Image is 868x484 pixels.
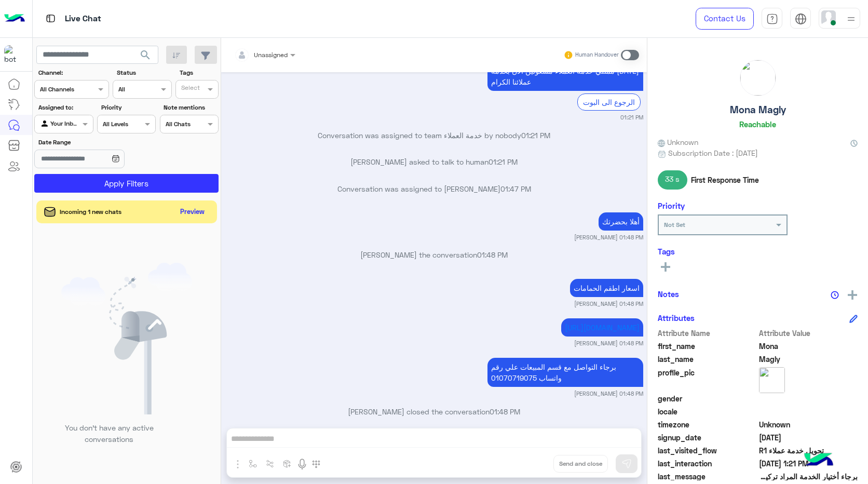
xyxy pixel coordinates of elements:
[38,103,92,112] label: Assigned to:
[225,183,643,194] p: Conversation was assigned to [PERSON_NAME]
[658,170,687,189] span: 33 s
[759,354,858,365] span: Magly
[831,291,839,299] img: notes
[65,12,101,26] p: Live Chat
[599,212,643,231] p: 4/10/2025, 1:48 PM
[553,455,608,473] button: Send and close
[740,60,776,96] img: picture
[60,207,121,217] span: Incoming 1 new chats
[759,406,858,417] span: null
[34,174,219,193] button: Apply Filters
[57,422,161,445] p: You don’t have any active conversations
[759,341,858,352] span: Mona
[848,290,857,300] img: add
[658,313,695,322] h6: Attributes
[658,201,685,210] h6: Priority
[38,68,108,77] label: Channel:
[766,13,778,25] img: tab
[658,341,757,352] span: first_name
[759,458,858,469] span: 2025-10-04T10:21:08.692Z
[225,249,643,260] p: [PERSON_NAME] the conversation
[821,10,836,25] img: userImage
[845,12,858,25] img: profile
[38,138,155,147] label: Date Range
[225,130,643,141] p: Conversation was assigned to team خدمة العملاء by nobody
[658,328,757,339] span: Attribute Name
[44,12,57,25] img: tab
[759,432,858,443] span: 2025-09-04T19:39:19.778Z
[477,250,508,259] span: 01:48 PM
[795,13,807,25] img: tab
[730,104,786,116] h5: Mona Magly
[658,432,757,443] span: signup_date
[575,51,619,59] small: Human Handover
[117,68,170,77] label: Status
[759,445,858,456] span: تحويل خدمة عملاء R1
[487,358,643,387] p: 4/10/2025, 1:48 PM
[490,407,520,416] span: 01:48 PM
[658,393,757,404] span: gender
[762,8,782,30] a: tab
[691,174,759,185] span: First Response Time
[658,289,679,299] h6: Notes
[696,8,754,30] a: Contact Us
[176,205,209,220] button: Preview
[668,147,758,158] span: Subscription Date : [DATE]
[658,367,757,391] span: profile_pic
[658,354,757,365] span: last_name
[225,406,643,417] p: [PERSON_NAME] closed the conversation
[561,318,643,337] p: 4/10/2025, 1:48 PM
[489,157,518,166] span: 01:21 PM
[164,103,217,112] label: Note mentions
[101,103,155,112] label: Priority
[739,119,776,129] h6: Reachable
[133,46,158,68] button: search
[759,328,858,339] span: Attribute Value
[139,49,152,61] span: search
[759,367,785,393] img: picture
[500,184,531,193] span: 01:47 PM
[658,458,757,469] span: last_interaction
[4,45,23,64] img: 322208621163248
[565,323,640,332] a: [URL][DOMAIN_NAME]
[658,471,757,482] span: last_message
[521,131,550,140] span: 01:21 PM
[620,113,643,122] small: 01:21 PM
[658,445,757,456] span: last_visited_flow
[801,442,837,479] img: hulul-logo.png
[658,419,757,430] span: timezone
[254,51,288,59] span: Unassigned
[180,68,218,77] label: Tags
[759,393,858,404] span: null
[225,156,643,167] p: [PERSON_NAME] asked to talk to human
[759,471,858,482] span: برجاء أختيار الخدمة المراد تركيبها
[574,339,643,347] small: [PERSON_NAME] 01:48 PM
[180,83,200,95] div: Select
[574,233,643,241] small: [PERSON_NAME] 01:48 PM
[570,279,643,297] p: 4/10/2025, 1:48 PM
[658,137,698,147] span: Unknown
[759,419,858,430] span: Unknown
[4,8,25,30] img: Logo
[61,263,192,414] img: empty users
[577,93,641,111] div: الرجوع الى البوت
[664,221,685,228] b: Not Set
[658,406,757,417] span: locale
[574,300,643,308] small: [PERSON_NAME] 01:48 PM
[574,389,643,398] small: [PERSON_NAME] 01:48 PM
[658,247,858,256] h6: Tags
